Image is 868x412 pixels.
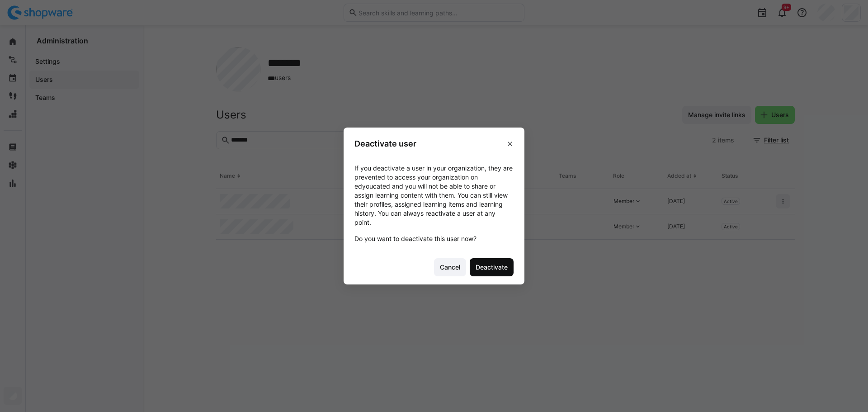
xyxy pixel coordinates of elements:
span: If you deactivate a user in your organization, they are prevented to access your organization on ... [354,164,514,227]
button: Deactivate [470,258,514,276]
h3: Deactivate user [354,138,416,149]
span: Deactivate [474,263,509,272]
span: Do you want to deactivate this user now? [354,234,514,243]
span: Cancel [439,263,462,272]
button: Cancel [434,258,466,276]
